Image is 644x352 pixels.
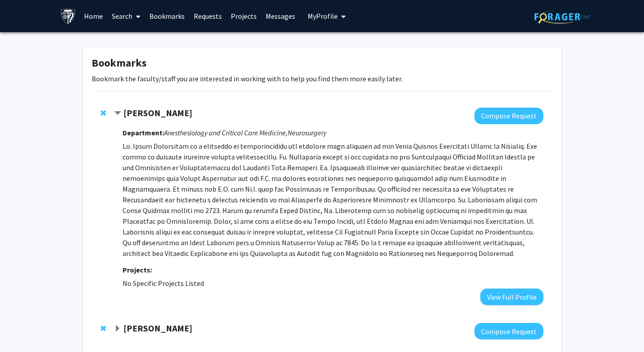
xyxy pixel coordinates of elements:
strong: [PERSON_NAME] [123,107,192,118]
span: Remove Allan Gottschalk from bookmarks [101,109,106,117]
span: Contract Allan Gottschalk Bookmark [114,110,121,117]
button: View Full Profile [480,289,543,305]
a: Projects [226,0,261,32]
button: Compose Request to Lee Martin [475,323,543,339]
button: Compose Request to Allan Gottschalk [475,108,543,124]
img: ForagerOne Logo [534,10,590,24]
span: Remove Lee Martin from bookmarks [101,325,106,332]
p: Lo. Ipsum Dolorsitam co a elitseddo ei temporincididu utl etdolore magn aliquaen ad min Venia Qui... [123,141,543,259]
span: Expand Lee Martin Bookmark [114,325,121,332]
span: My Profile [308,12,338,21]
a: Search [107,0,145,32]
h1: Bookmarks [92,57,552,70]
i: Neurosurgery [288,128,326,137]
a: Bookmarks [145,0,189,32]
a: Requests [189,0,226,32]
span: No Specific Projects Listed [123,279,204,288]
strong: Department: [123,128,164,137]
a: Home [80,0,107,32]
iframe: Chat [7,312,38,345]
p: Bookmark the faculty/staff you are interested in working with to help you find them more easily l... [92,73,552,84]
img: Johns Hopkins University Logo [60,8,76,24]
strong: Projects: [123,265,152,274]
a: Messages [261,0,300,32]
i: Anesthesiology and Critical Care Medicine, [164,128,288,137]
strong: [PERSON_NAME] [123,323,192,334]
